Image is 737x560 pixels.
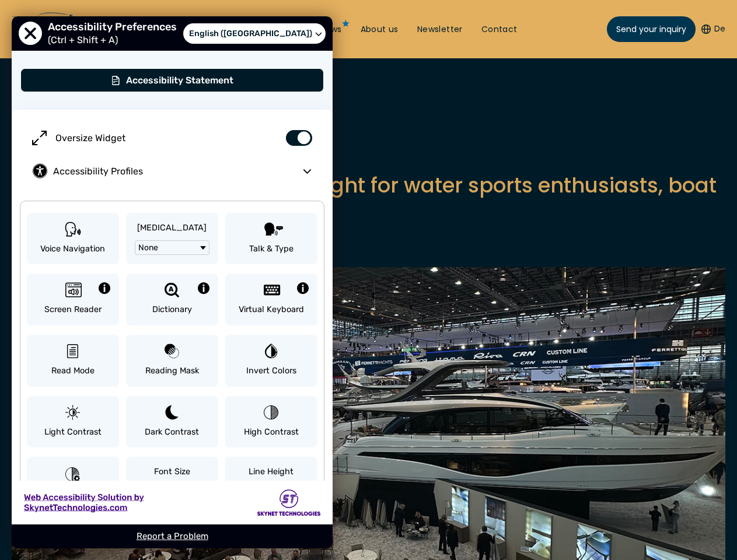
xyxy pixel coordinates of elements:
[417,24,463,36] a: Newsletter
[225,335,317,387] button: Invert Colors
[137,222,207,235] span: [MEDICAL_DATA]
[48,20,183,33] span: Accessibility Preferences
[257,489,321,516] img: Skynet
[27,457,119,510] button: Smart Contrast
[27,274,119,325] button: Screen Reader
[137,531,208,541] a: Report a Problem - opens in new tab
[27,396,119,448] button: Light Contrast
[53,166,294,177] span: Accessibility Profiles
[20,68,324,92] button: Accessibility Statement
[12,481,333,524] a: Skynet - opens in new tab
[135,240,209,255] button: None
[23,155,321,188] button: Accessibility Profiles
[361,24,399,36] a: About us
[701,23,725,35] button: De
[616,23,686,36] span: Send your inquiry
[189,27,312,40] span: English ([GEOGRAPHIC_DATA])
[48,34,124,45] span: (Ctrl + Shift + A)
[225,274,317,325] button: Virtual Keyboard
[249,466,294,478] span: Line Height
[55,132,125,143] span: Oversize Widget
[23,492,144,513] img: Web Accessibility Solution by Skynet Technologies
[19,22,42,45] button: Close Accessibility Preferences Menu
[481,24,518,36] a: Contact
[126,274,218,325] button: Dictionary
[126,75,233,86] span: Accessibility Statement
[225,213,317,265] button: Talk & Type
[138,243,158,253] span: None
[12,117,725,146] h1: Boat shows 2025
[12,174,725,220] p: Boat shows are always a highlight for water sports enthusiasts, boat owners and industry experts.
[154,466,190,478] span: Font Size
[126,335,218,387] button: Reading Mask
[27,213,119,265] button: Voice Navigation
[225,396,317,448] button: High Contrast
[12,16,333,548] div: User Preferences
[126,396,218,448] button: Dark Contrast
[292,24,342,36] a: Yacht News
[27,335,119,387] button: Read Mode
[183,23,326,44] a: Select Language
[607,16,696,42] a: Send your inquiry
